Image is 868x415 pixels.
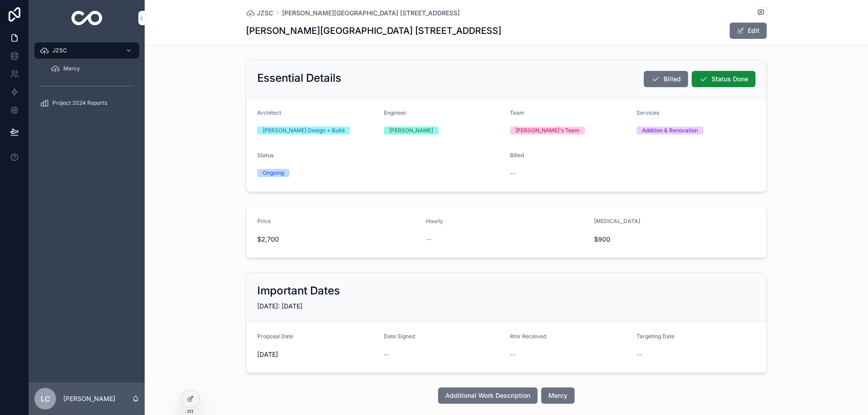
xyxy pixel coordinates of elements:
span: -- [510,350,515,359]
span: Status [257,152,274,159]
h1: [PERSON_NAME][GEOGRAPHIC_DATA] [STREET_ADDRESS] [246,24,501,37]
div: [PERSON_NAME] [389,126,433,135]
span: Mercy [63,65,80,72]
button: Mercy [541,387,575,404]
div: scrollable content [29,36,145,123]
span: Date Signed [384,333,415,340]
div: [PERSON_NAME] Design + Build [263,126,344,135]
p: [PERSON_NAME] [63,394,115,403]
span: Rtnr Received [510,333,546,340]
span: [DATE]: [DATE] [257,302,302,310]
button: Additional Work Description [438,387,538,404]
span: [DATE] [257,350,377,359]
span: $2,700 [257,235,419,244]
a: JZSC [246,9,273,18]
span: -- [384,350,389,359]
span: JZSC [257,9,273,18]
span: LC [41,393,50,404]
button: Status Done [692,71,755,87]
span: -- [426,235,431,244]
span: JZSC [52,47,67,54]
span: Hourly [426,218,443,224]
button: Billed [644,71,688,87]
span: Targeting Date [637,333,675,340]
span: Billed [510,152,524,159]
a: Mercy [45,61,139,77]
a: Project 2024 Reports [34,95,139,111]
span: Proposal Date [257,333,293,340]
span: Price [257,218,271,224]
span: Mercy [548,391,567,400]
div: Addition & Renovation [642,126,698,135]
div: Ongoing [263,169,284,177]
a: [PERSON_NAME][GEOGRAPHIC_DATA] [STREET_ADDRESS] [282,9,460,18]
span: Additional Work Description [445,391,530,400]
span: Billed [664,75,681,84]
h2: Important Dates [257,284,340,298]
span: Project 2024 Reports [52,99,107,107]
div: [PERSON_NAME]'s Team [515,126,580,135]
span: -- [510,169,515,178]
img: App logo [71,11,103,25]
span: Architect [257,109,281,116]
button: Edit [730,23,767,39]
span: [MEDICAL_DATA] [594,218,640,224]
span: -- [637,350,642,359]
h2: Essential Details [257,71,341,85]
a: JZSC [34,42,139,59]
span: Services [637,109,659,116]
span: Engineer [384,109,406,116]
span: Status Done [712,75,748,84]
span: Team [510,109,524,116]
span: $900 [594,235,713,244]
